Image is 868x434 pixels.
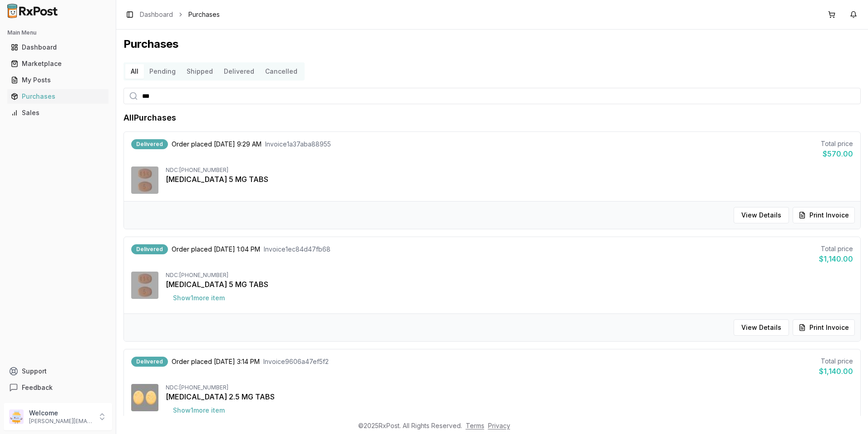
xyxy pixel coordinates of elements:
[265,140,331,149] span: Invoice 1a37aba88955
[125,64,144,79] button: All
[166,384,853,391] div: NDC: [PHONE_NUMBER]
[131,272,158,299] img: Eliquis 5 MG TABS
[819,253,853,264] div: $1,140.00
[140,10,173,19] a: Dashboard
[166,272,853,279] div: NDC: [PHONE_NUMBER]
[172,140,261,149] span: Order placed [DATE] 9:29 AM
[22,383,53,392] span: Feedback
[11,59,105,68] div: Marketplace
[144,64,181,79] button: Pending
[4,56,112,71] button: Marketplace
[11,108,105,117] div: Sales
[260,64,303,79] button: Cancelled
[734,207,789,223] button: View Details
[131,139,168,149] div: Delivered
[819,366,853,377] div: $1,140.00
[7,29,108,36] h2: Main Menu
[188,10,220,19] span: Purchases
[166,279,853,290] div: [MEDICAL_DATA] 5 MG TABS
[166,167,853,174] div: NDC: [PHONE_NUMBER]
[131,384,158,411] img: Eliquis 2.5 MG TABS
[131,167,158,194] img: Eliquis 5 MG TABS
[7,88,108,105] a: Purchases
[466,422,484,429] a: Terms
[11,76,105,85] div: My Posts
[218,64,260,79] button: Delivered
[166,174,853,185] div: [MEDICAL_DATA] 5 MG TABS
[264,245,330,254] span: Invoice 1ec84d47fb68
[793,319,855,336] button: Print Invoice
[166,290,232,306] button: Show1more item
[7,72,108,88] a: My Posts
[131,244,168,254] div: Delivered
[4,363,112,379] button: Support
[140,10,220,19] nav: breadcrumb
[29,418,92,425] p: [PERSON_NAME][EMAIL_ADDRESS][DOMAIN_NAME]
[9,409,24,424] img: User avatar
[263,357,329,366] span: Invoice 9606a47ef5f2
[7,105,108,121] a: Sales
[4,379,112,396] button: Feedback
[4,40,112,55] button: Dashboard
[4,73,112,87] button: My Posts
[734,319,789,336] button: View Details
[123,37,861,51] h1: Purchases
[821,148,853,159] div: $570.00
[166,391,853,402] div: [MEDICAL_DATA] 2.5 MG TABS
[11,43,105,52] div: Dashboard
[4,89,112,104] button: Purchases
[172,245,260,254] span: Order placed [DATE] 1:04 PM
[819,357,853,366] div: Total price
[793,207,855,223] button: Print Invoice
[181,64,218,79] button: Shipped
[4,4,62,18] img: RxPost Logo
[123,111,176,124] h1: All Purchases
[821,139,853,148] div: Total price
[11,92,105,101] div: Purchases
[131,357,168,367] div: Delivered
[7,56,108,72] a: Marketplace
[4,106,112,120] button: Sales
[166,402,232,419] button: Show1more item
[7,39,108,56] a: Dashboard
[819,244,853,253] div: Total price
[488,422,510,429] a: Privacy
[29,409,92,418] p: Welcome
[172,357,260,366] span: Order placed [DATE] 3:14 PM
